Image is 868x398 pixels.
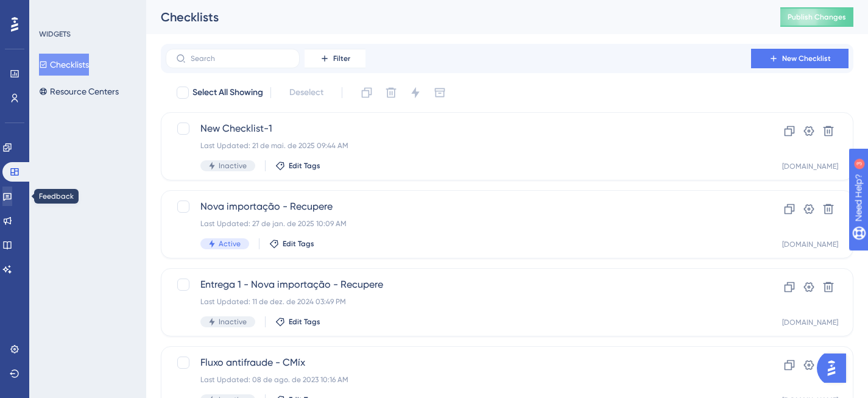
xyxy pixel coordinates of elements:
div: Last Updated: 21 de mai. de 2025 09:44 AM [200,141,716,151]
button: Checklists [39,54,89,76]
span: Inactive [219,317,247,327]
button: Edit Tags [269,239,314,249]
span: Inactive [219,161,247,171]
span: Entrega 1 - Nova importação - Recupere [200,277,716,292]
div: WIDGETS [39,29,71,39]
button: Publish Changes [780,7,853,27]
button: Deselect [278,82,334,104]
button: Resource Centers [39,80,119,102]
button: Filter [305,49,365,68]
div: 3 [85,6,88,16]
span: Edit Tags [289,161,320,171]
button: Edit Tags [275,161,320,171]
div: [DOMAIN_NAME] [782,318,838,327]
div: [DOMAIN_NAME] [782,162,838,171]
div: Checklists [161,9,750,26]
div: [DOMAIN_NAME] [782,240,838,249]
div: Last Updated: 27 de jan. de 2025 10:09 AM [200,219,716,229]
input: Search [191,54,289,63]
span: New Checklist [782,54,831,63]
span: Nova importação - Recupere [200,199,716,214]
button: New Checklist [751,49,849,68]
span: Active [219,239,241,249]
span: Edit Tags [283,239,314,249]
iframe: UserGuiding AI Assistant Launcher [817,350,853,386]
span: Filter [333,54,350,63]
div: Last Updated: 08 de ago. de 2023 10:16 AM [200,375,716,385]
span: Need Help? [29,3,76,18]
span: Edit Tags [289,317,320,327]
span: Fluxo antifraude - CMíx [200,355,716,370]
div: Last Updated: 11 de dez. de 2024 03:49 PM [200,297,716,307]
span: Deselect [289,85,323,100]
span: Publish Changes [788,12,846,22]
span: New Checklist-1 [200,121,716,136]
button: Edit Tags [275,317,320,327]
span: Select All Showing [192,85,263,100]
